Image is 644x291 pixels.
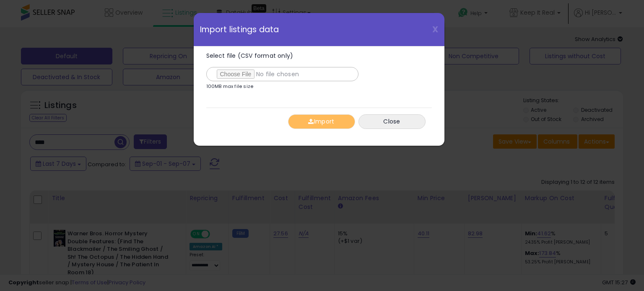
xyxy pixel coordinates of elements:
span: Import listings data [200,26,279,33]
span: X [432,23,438,35]
span: Select file (CSV format only) [206,52,293,60]
button: Import [288,114,355,129]
button: Close [358,114,426,129]
p: 100MB max file size [206,84,254,89]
